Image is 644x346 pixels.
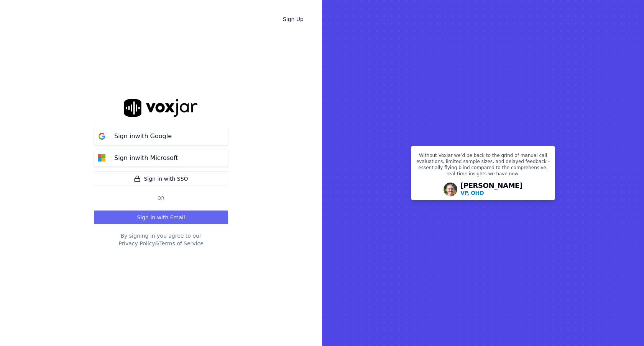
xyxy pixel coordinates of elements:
p: Sign in with Google [114,132,172,141]
div: [PERSON_NAME] [460,182,522,197]
span: Or [154,195,168,201]
p: Sign in with Microsoft [114,153,178,163]
img: Avatar [444,183,457,196]
button: Sign inwith Microsoft [94,150,228,167]
div: By signing in you agree to our & [94,232,228,247]
button: Terms of Service [159,240,203,247]
p: VP, OHD [460,189,484,197]
button: Sign inwith Google [94,128,228,145]
a: Sign Up [277,12,310,26]
img: google Sign in button [94,129,110,144]
p: Without Voxjar we’d be back to the grind of manual call evaluations, limited sample sizes, and de... [416,152,550,180]
img: logo [124,99,198,117]
a: Sign in with SSO [94,171,228,186]
button: Sign in with Email [94,211,228,224]
button: Privacy Policy [118,240,155,247]
img: microsoft Sign in button [94,150,110,166]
